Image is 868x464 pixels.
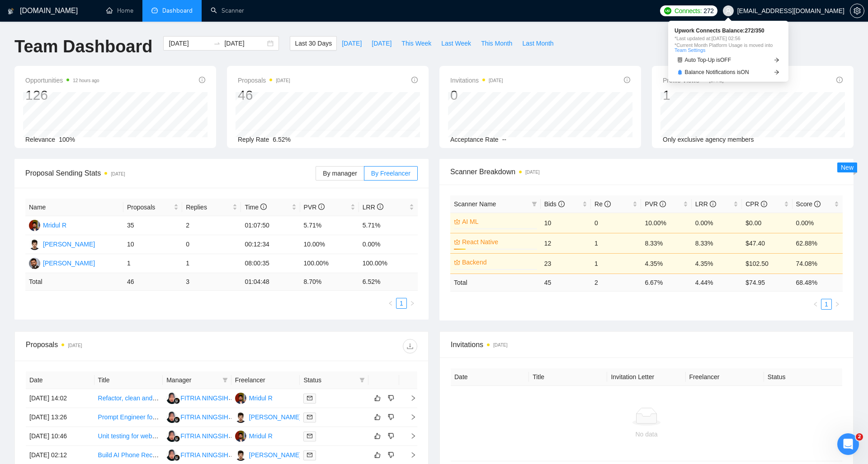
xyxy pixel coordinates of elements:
[541,274,591,291] td: 45
[367,36,396,51] button: [DATE]
[166,394,228,401] a: FNFITRIA NINGSIH
[238,75,290,86] span: Proposals
[821,299,831,309] a: 1
[68,343,82,348] time: [DATE]
[276,78,290,83] time: [DATE]
[692,274,742,291] td: 4.44 %
[372,393,383,404] button: like
[641,213,691,233] td: 10.00%
[710,201,716,207] span: info-circle
[544,200,565,208] span: Bids
[664,7,671,14] img: upwork-logo.png
[793,233,843,253] td: 62.88%
[213,40,221,47] span: swap-right
[774,70,779,75] span: arrow-right
[182,273,241,291] td: 3
[6,4,23,21] button: go back
[436,36,476,51] button: Last Week
[742,213,792,233] td: $0.00
[663,136,754,143] span: Only exclusive agency members
[403,414,416,420] span: right
[222,377,228,383] span: filter
[458,429,835,439] div: No data
[38,5,53,19] img: Profile image for Nazar
[8,4,14,19] img: logo
[558,201,565,207] span: info-circle
[641,274,691,291] td: 6.67 %
[359,377,365,383] span: filter
[541,233,591,253] td: 12
[493,343,507,348] time: [DATE]
[43,239,95,249] div: [PERSON_NAME]
[123,199,182,216] th: Proposals
[403,452,416,458] span: right
[814,201,821,207] span: info-circle
[29,240,95,247] a: HN[PERSON_NAME]
[69,5,128,11] h1: [DOMAIN_NAME]
[249,450,301,460] div: [PERSON_NAME]
[342,38,362,48] span: [DATE]
[59,136,75,143] span: 100%
[476,36,517,51] button: This Month
[450,87,503,104] div: 0
[235,393,246,404] img: MR
[841,164,854,171] span: New
[388,432,394,440] span: dislike
[241,273,300,291] td: 01:04:48
[385,298,396,309] button: left
[303,375,356,385] span: Status
[94,408,163,427] td: Prompt Engineer for GPT-Based Coupon Extraction from Retail Screenshots
[371,170,410,177] span: By Freelancer
[388,394,394,402] span: dislike
[359,254,418,273] td: 100.00%
[235,450,246,461] img: HN
[199,77,205,83] span: info-circle
[517,36,558,51] button: Last Month
[692,253,742,274] td: 4.35%
[43,220,66,230] div: Mridul R
[481,38,512,48] span: This Month
[25,167,316,179] span: Proposal Sending Stats
[685,57,731,63] span: Auto Top-Up is OFF
[26,339,222,353] div: Proposals
[249,412,301,422] div: [PERSON_NAME]
[836,77,843,83] span: info-circle
[29,258,40,269] img: SB
[25,136,55,143] span: Relevance
[180,412,228,422] div: FITRIA NINGSIH
[764,368,842,386] th: Status
[182,216,241,235] td: 2
[832,299,843,310] button: right
[677,57,683,63] span: robot
[180,431,228,441] div: FITRIA NINGSIH
[25,75,99,86] span: Opportunities
[57,296,65,303] button: Start recording
[159,4,175,20] div: Close
[645,200,666,208] span: PVR
[821,299,832,310] li: 1
[25,199,123,216] th: Name
[663,75,723,86] span: Profile Views
[541,213,591,233] td: 10
[462,257,535,267] a: Backend
[213,40,221,47] span: to
[372,450,383,460] button: like
[675,28,782,33] span: Upwork Connects Balance: 272 / 350
[410,301,415,306] span: right
[26,371,94,389] th: Date
[166,431,178,442] img: FN
[793,274,843,291] td: 68.48 %
[307,414,312,420] span: mail
[26,389,94,408] td: [DATE] 14:02
[14,36,152,57] h1: Team Dashboard
[403,395,416,401] span: right
[359,216,418,235] td: 5.71%
[174,436,180,442] img: gigradar-bm.png
[151,7,158,14] span: dashboard
[386,450,396,460] button: dislike
[76,11,122,20] p: Under a minute
[235,451,301,458] a: HN[PERSON_NAME]
[450,75,503,86] span: Invitations
[374,394,381,402] span: like
[386,431,396,441] button: dislike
